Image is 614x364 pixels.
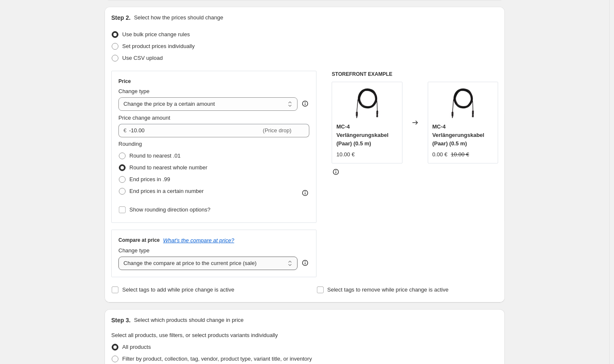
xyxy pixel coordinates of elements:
span: Rounding [118,141,142,147]
span: Change type [118,247,150,254]
span: MC-4 Verlängerungskabel (Paar) (0.5 m) [336,123,389,147]
span: Round to nearest .01 [129,153,180,159]
strike: 10.00 € [451,150,469,159]
span: All products [122,344,151,350]
h2: Step 3. [111,316,131,324]
span: Filter by product, collection, tag, vendor, product type, variant title, or inventory [122,356,312,362]
span: Change type [118,88,150,94]
span: End prices in .99 [129,176,170,182]
div: 10.00 € [336,150,354,159]
span: Show rounding direction options? [129,206,210,213]
button: What's the compare at price? [163,237,234,244]
img: kabel.3_1_80x.webp [350,86,384,120]
span: Use CSV upload [122,55,163,61]
div: help [301,259,309,267]
span: Select tags to remove while price change is active [327,286,449,293]
h6: STOREFRONT EXAMPLE [332,71,498,78]
div: 0.00 € [432,150,448,159]
h2: Step 2. [111,13,131,22]
span: € [123,127,126,134]
span: MC-4 Verlängerungskabel (Paar) (0.5 m) [432,123,485,147]
h3: Price [118,78,131,85]
span: Select all products, use filters, or select products variants individually [111,332,278,338]
span: (Price drop) [263,127,292,134]
div: help [301,99,309,108]
p: Select which products should change in price [134,316,244,324]
p: Select how the prices should change [134,13,223,22]
img: kabel.3_1_80x.webp [446,86,480,120]
span: Select tags to add while price change is active [122,286,234,293]
span: End prices in a certain number [129,188,204,194]
span: Round to nearest whole number [129,164,207,171]
input: -10.00 [129,124,261,137]
h3: Compare at price [118,237,160,244]
span: Price change amount [118,115,170,121]
span: Set product prices individually [122,43,195,49]
span: Use bulk price change rules [122,31,190,37]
